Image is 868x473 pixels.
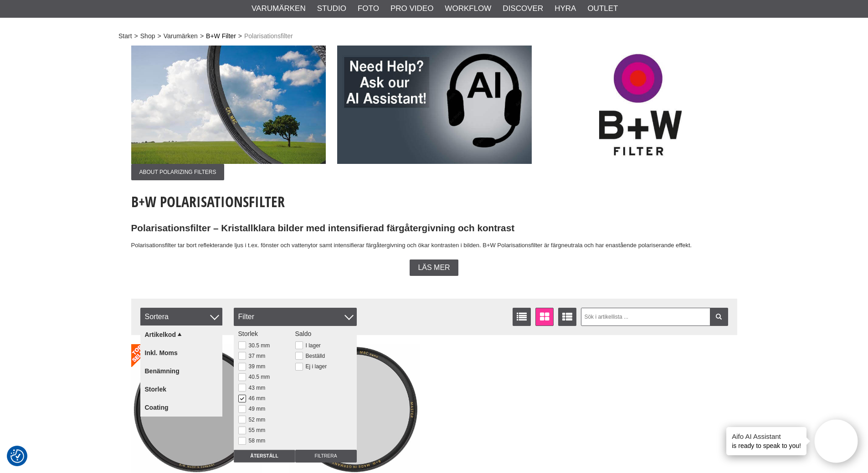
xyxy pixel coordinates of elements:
label: 40.5 mm [246,374,270,380]
a: Benämning [140,362,222,380]
label: Ej i lager [303,363,327,370]
input: Återställ [234,450,295,463]
label: Beställd [303,353,325,359]
span: > [157,31,161,41]
a: Annons:001 ban-polfilter-001.jpgAbout Polarizing Filters [131,46,326,180]
div: Filter [234,308,357,326]
a: Coating [140,398,222,417]
button: Samtyckesinställningar [10,448,24,464]
span: > [134,31,138,41]
a: Hyra [555,3,576,15]
a: Fönstervisning [535,308,554,326]
h1: B+W Polarisationsfilter [131,192,737,212]
span: Saldo [295,330,312,337]
h2: Polarisationsfilter – Kristallklara bilder med intensifierad färgåtergivning och kontrast [131,222,737,235]
img: Annons:003 ban-bwf-logga.jpg [543,46,738,164]
a: Filtrera [710,308,728,326]
label: 52 mm [246,417,266,423]
label: 37 mm [246,353,266,359]
a: Artikelkod [140,326,222,344]
span: About Polarizing Filters [131,164,225,180]
span: Polarisationsfilter [244,31,293,41]
a: Storlek [140,380,222,398]
a: Pro Video [390,3,433,15]
a: Varumärken [252,3,306,15]
img: Annons:001 ban-polfilter-001.jpg [131,46,326,164]
label: 43 mm [246,385,266,391]
a: Utökad listvisning [558,308,576,326]
a: Outlet [587,3,618,15]
label: I lager [303,342,321,349]
span: Läs mer [418,264,450,272]
img: Annons:009 ban-elin-AIelin-eng.jpg [337,46,532,164]
a: Listvisning [513,308,531,326]
a: Shop [140,31,155,41]
label: 55 mm [246,427,266,433]
a: Workflow [445,3,491,15]
a: Varumärken [164,31,198,41]
label: 39 mm [246,363,266,370]
input: Sök i artikellista ... [581,308,728,326]
span: Storlek [238,330,258,337]
a: Foto [358,3,379,15]
label: 58 mm [246,437,266,444]
a: Studio [317,3,346,15]
input: Filtrera [295,450,357,463]
span: Sortera [140,308,222,326]
span: Artikelkod [145,331,176,338]
label: 30.5 mm [246,342,270,349]
img: Revisit consent button [10,449,24,463]
span: > [200,31,204,41]
div: is ready to speak to you! [726,427,806,455]
a: B+W Filter [206,31,236,41]
h4: Aifo AI Assistant [732,432,801,441]
p: Polarisationsfilter tar bort reflekterande ljus i t.ex. fönster och vattenytor samt intensifierar... [131,241,737,250]
a: Discover [503,3,543,15]
span: > [238,31,242,41]
label: 49 mm [246,406,266,412]
label: 46 mm [246,395,266,402]
a: Start [118,31,132,41]
a: Inkl. moms [140,344,222,362]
